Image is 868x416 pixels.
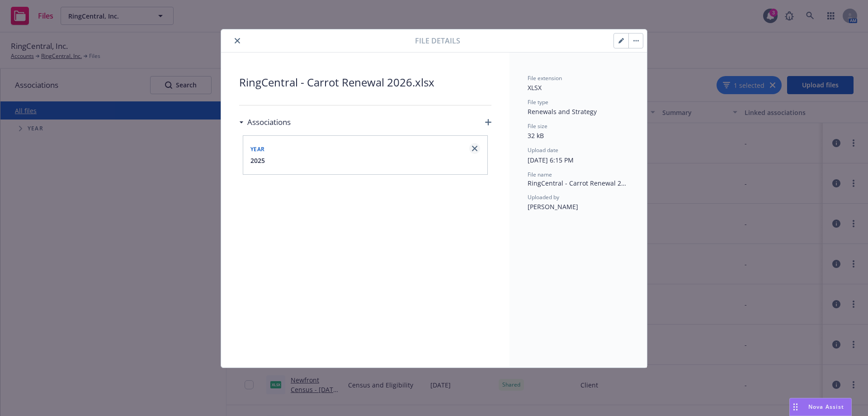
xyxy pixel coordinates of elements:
[528,131,544,140] span: 32 kB
[239,116,291,128] div: Associations
[239,74,491,91] span: RingCentral - Carrot Renewal 2026.xlsx
[528,193,559,201] span: Uploaded by
[790,398,801,416] div: Drag to move
[250,145,264,153] span: Year
[528,202,578,211] span: [PERSON_NAME]
[469,143,480,154] a: close
[415,35,460,46] span: File details
[528,156,574,164] span: [DATE] 6:15 PM
[789,398,852,416] button: Nova Assist
[528,146,558,154] span: Upload date
[528,107,597,116] span: Renewals and Strategy
[528,178,629,188] span: RingCentral - Carrot Renewal 2026.xlsx
[528,74,562,82] span: File extension
[250,156,265,165] button: 2025
[808,403,844,411] span: Nova Assist
[247,116,291,128] h3: Associations
[232,35,243,46] button: close
[528,83,542,92] span: XLSX
[528,122,547,130] span: File size
[528,98,548,106] span: File type
[528,171,552,178] span: File name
